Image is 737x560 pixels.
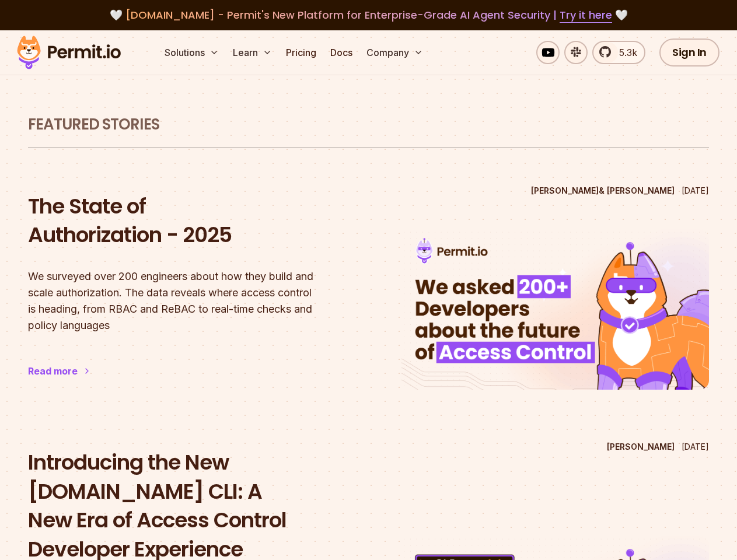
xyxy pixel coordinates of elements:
time: [DATE] [682,185,709,195]
img: The State of Authorization - 2025 [401,229,710,390]
img: Permit logo [12,33,126,72]
p: We surveyed over 200 engineers about how they build and scale authorization. The data reveals whe... [28,268,336,334]
a: Sign In [659,38,719,66]
button: Company [362,41,428,64]
a: Try it here [560,8,612,23]
a: 5.3k [592,41,645,64]
p: [PERSON_NAME] & [PERSON_NAME] [531,185,675,197]
button: Learn [228,41,277,64]
a: Pricing [281,41,321,64]
span: [DOMAIN_NAME] - Permit's New Platform for Enterprise-Grade AI Agent Security | [125,8,612,22]
p: [PERSON_NAME] [607,441,675,453]
button: Solutions [160,41,223,64]
span: 5.3k [612,45,637,60]
a: The State of Authorization - 2025[PERSON_NAME]& [PERSON_NAME][DATE]The State of Authorization - 2... [28,180,709,414]
time: [DATE] [682,442,709,452]
h1: Featured Stories [28,114,709,135]
div: 🤍 🤍 [28,7,709,23]
div: Read more [28,364,78,378]
h2: The State of Authorization - 2025 [28,192,336,250]
a: Docs [326,41,357,64]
